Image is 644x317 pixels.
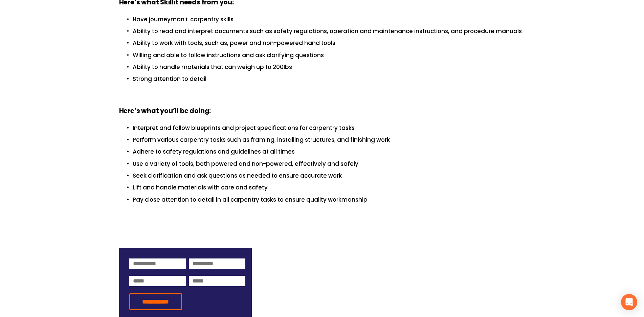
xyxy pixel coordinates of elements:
[133,171,525,180] p: Seek clarification and ask questions as needed to ensure accurate work
[133,15,525,24] p: Have journeyman+ carpentry skills
[621,294,637,310] div: Open Intercom Messenger
[133,74,525,84] p: Strong attention to detail
[133,183,525,192] p: Lift and handle materials with care and safety
[133,159,525,168] p: Use a variety of tools, both powered and non-powered, effectively and safely
[133,63,525,72] p: Ability to handle materials that can weigh up to 200Ibs
[133,123,525,133] p: Interpret and follow blueprints and project specifications for carpentry tasks
[119,106,211,115] strong: Here’s what you’ll be doing:
[133,195,525,204] p: Pay close attention to detail in all carpentry tasks to ensure quality workmanship
[133,135,525,144] p: Perform various carpentry tasks such as framing, installing structures, and finishing work
[133,51,525,60] p: Willing and able to follow instructions and ask clarifying questions
[133,39,525,48] p: Ability to work with tools, such as, power and non-powered hand tools
[133,27,525,36] p: Ability to read and interpret documents such as safety regulations, operation and maintenance ins...
[133,147,525,156] p: Adhere to safety regulations and guidelines at all times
